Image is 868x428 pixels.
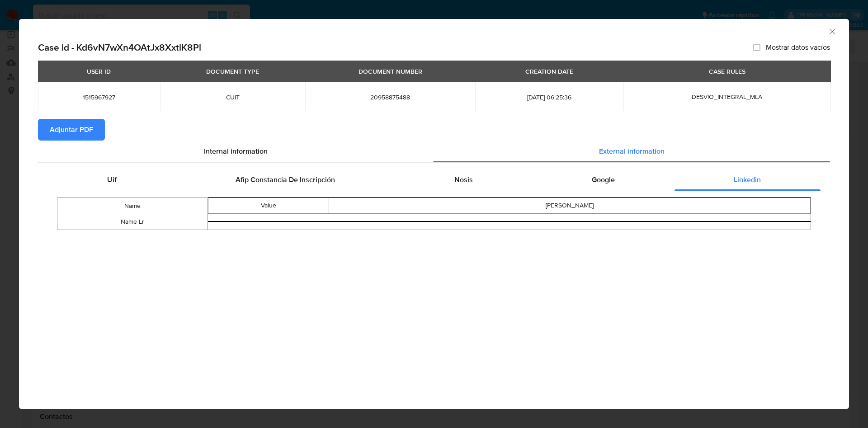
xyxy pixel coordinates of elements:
[201,64,264,79] div: DOCUMENT TYPE
[236,174,335,185] span: Afip Constancia De Inscripción
[38,119,105,141] button: Adjuntar PDF
[38,42,201,53] h2: Case Id - Kd6vN7wXn4OAtJx8XxtlK8Pl
[692,92,762,101] span: DESVIO_INTEGRAL_MLA
[204,146,268,156] span: Internal information
[454,174,473,185] span: Nosis
[81,64,116,79] div: USER ID
[316,93,464,101] span: 20958875488
[47,169,821,191] div: Detailed external info
[107,174,117,185] span: Uif
[753,44,760,51] input: Mostrar datos vacíos
[766,43,830,52] span: Mostrar datos vacíos
[599,146,665,156] span: External information
[486,93,613,101] span: [DATE] 06:25:36
[703,64,751,79] div: CASE RULES
[329,201,810,210] div: [PERSON_NAME]
[49,93,149,101] span: 1515967927
[828,27,836,35] button: Cerrar ventana
[353,64,428,79] div: DOCUMENT NUMBER
[520,64,579,79] div: CREATION DATE
[38,141,830,162] div: Detailed info
[734,174,761,185] span: Linkedin
[57,198,208,214] td: Name
[171,93,295,101] span: CUIT
[57,214,208,230] td: Name Lr
[208,198,329,214] td: Value
[592,174,615,185] span: Google
[19,19,849,409] div: closure-recommendation-modal
[50,120,93,140] span: Adjuntar PDF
